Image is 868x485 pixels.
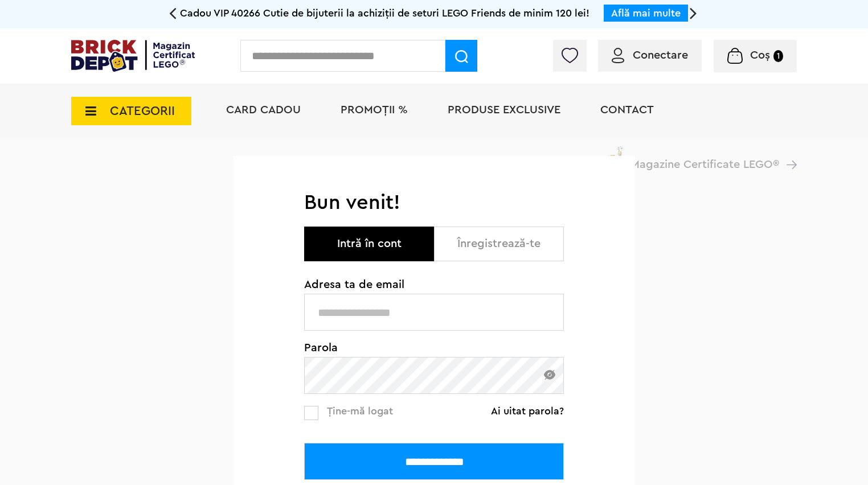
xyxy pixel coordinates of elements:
a: Află mai multe [611,8,681,18]
a: Contact [600,104,654,116]
span: Adresa ta de email [304,279,564,290]
span: Cadou VIP 40266 Cutie de bijuterii la achiziții de seturi LEGO Friends de minim 120 lei! [180,8,589,18]
a: Conectare [612,50,688,61]
button: Înregistrează-te [434,227,564,261]
span: Coș [750,50,770,61]
button: Intră în cont [304,227,434,261]
a: Produse exclusive [448,104,560,116]
a: Card Cadou [226,104,301,116]
a: PROMOȚII % [341,104,408,116]
span: Parola [304,342,564,354]
span: CATEGORII [110,105,175,117]
span: Ține-mă logat [327,406,393,416]
h1: Bun venit! [304,190,564,215]
small: 1 [773,50,783,62]
a: Ai uitat parola? [491,405,564,417]
span: Conectare [633,50,688,61]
